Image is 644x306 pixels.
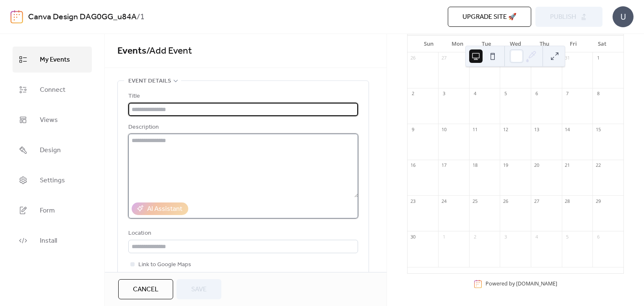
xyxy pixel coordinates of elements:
[128,122,356,132] div: Description
[502,126,509,132] div: 12
[448,7,531,27] button: Upgrade site 🚀
[410,91,416,97] div: 2
[564,198,571,204] div: 28
[137,9,140,25] b: /
[516,280,557,288] a: [DOMAIN_NAME]
[595,198,601,204] div: 29
[595,126,601,132] div: 15
[595,233,601,240] div: 6
[595,162,601,169] div: 22
[128,91,356,101] div: Title
[564,91,571,97] div: 7
[146,42,192,60] span: / Add Event
[410,233,416,240] div: 30
[462,12,517,22] span: Upgrade site 🚀
[128,228,356,239] div: Location
[13,167,92,193] a: Settings
[502,233,509,240] div: 3
[595,55,601,61] div: 1
[410,126,416,132] div: 9
[502,198,509,204] div: 26
[530,36,559,52] div: Thu
[533,162,540,169] div: 20
[472,162,478,169] div: 18
[138,260,191,270] span: Link to Google Maps
[410,162,416,169] div: 16
[40,144,61,157] span: Design
[472,233,478,240] div: 2
[133,285,158,295] span: Cancel
[443,36,472,52] div: Mon
[564,55,571,61] div: 31
[118,279,173,299] button: Cancel
[13,77,92,103] a: Connect
[40,83,65,97] span: Connect
[441,198,447,204] div: 24
[441,91,447,97] div: 3
[564,126,571,132] div: 14
[501,36,530,52] div: Wed
[564,233,571,240] div: 5
[502,162,509,169] div: 19
[40,204,55,218] span: Form
[533,233,540,240] div: 4
[533,91,540,97] div: 6
[595,91,601,97] div: 8
[140,9,145,25] b: 1
[414,36,443,52] div: Sun
[117,42,146,60] a: Events
[613,6,634,27] div: U
[441,233,447,240] div: 1
[559,36,588,52] div: Fri
[472,198,478,204] div: 25
[472,91,478,97] div: 4
[40,234,57,248] span: Install
[40,53,70,67] span: My Events
[472,126,478,132] div: 11
[533,198,540,204] div: 27
[10,10,23,23] img: logo
[13,107,92,133] a: Views
[13,228,92,254] a: Install
[128,76,171,86] span: Event details
[40,114,58,127] span: Views
[410,198,416,204] div: 23
[13,137,92,163] a: Design
[564,162,571,169] div: 21
[533,126,540,132] div: 13
[410,55,416,61] div: 26
[588,36,617,52] div: Sat
[502,91,509,97] div: 5
[441,162,447,169] div: 17
[13,197,92,223] a: Form
[28,9,137,25] a: Canva Design DAG0GG_u84A
[13,47,92,73] a: My Events
[486,280,557,288] div: Powered by
[40,174,65,187] span: Settings
[472,36,501,52] div: Tue
[441,126,447,132] div: 10
[441,55,447,61] div: 27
